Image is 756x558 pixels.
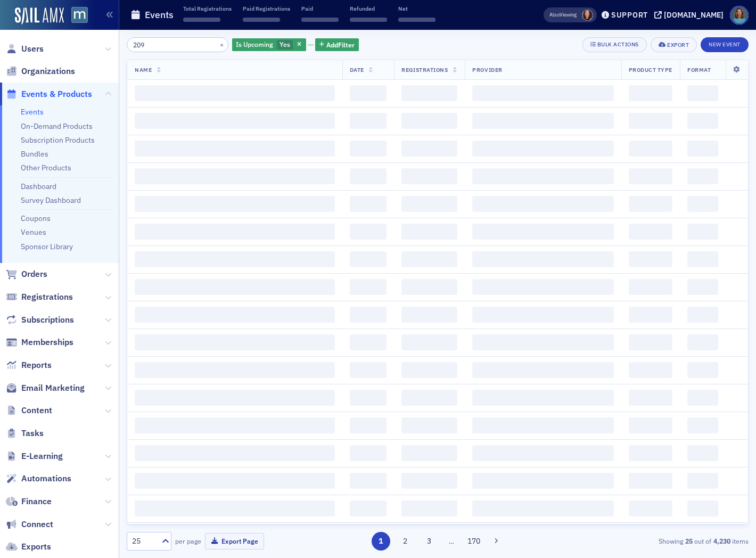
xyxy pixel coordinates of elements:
span: ‌ [401,141,457,157]
span: ‌ [687,224,718,240]
a: Dashboard [21,182,56,191]
span: E-Learning [21,450,63,462]
span: ‌ [135,113,335,129]
button: New Event [701,37,749,52]
span: ‌ [629,334,672,350]
div: Also [549,11,560,18]
span: ‌ [401,445,457,461]
span: ‌ [135,334,335,350]
span: ‌ [401,113,457,129]
img: SailAMX [15,7,64,24]
button: 1 [372,532,390,551]
span: ‌ [350,307,387,323]
span: ‌ [350,279,387,295]
span: ‌ [629,362,672,378]
span: ‌ [629,85,672,101]
button: 2 [396,532,414,551]
span: Content [21,405,52,416]
button: Bulk Actions [582,37,647,52]
span: ‌ [472,445,613,461]
span: ‌ [629,196,672,212]
span: ‌ [350,390,387,406]
span: ‌ [629,500,672,516]
span: ‌ [687,390,718,406]
span: Email Marketing [21,382,85,394]
a: E-Learning [6,450,63,462]
span: ‌ [472,473,613,489]
a: On-Demand Products [21,121,93,131]
span: ‌ [401,362,457,378]
span: Date [350,66,364,73]
a: Email Marketing [6,382,85,394]
span: Natalie Antonakas [582,10,593,21]
div: [DOMAIN_NAME] [664,10,724,20]
span: Viewing [549,11,577,19]
span: ‌ [472,279,613,295]
span: ‌ [472,307,613,323]
a: Venues [21,227,46,237]
span: ‌ [135,168,335,184]
span: ‌ [472,224,613,240]
span: ‌ [687,141,718,157]
a: Connect [6,519,53,530]
span: ‌ [350,445,387,461]
span: Format [687,66,711,73]
span: ‌ [472,251,613,267]
span: ‌ [401,251,457,267]
button: Export [651,37,697,52]
div: Support [611,10,648,20]
span: ‌ [401,390,457,406]
div: Export [667,42,689,48]
span: Product Type [629,66,672,73]
span: ‌ [629,390,672,406]
span: Tasks [21,428,44,439]
span: ‌ [629,279,672,295]
span: ‌ [183,18,220,22]
a: Sponsor Library [21,242,73,251]
a: Organizations [6,65,75,77]
span: ‌ [629,473,672,489]
div: Yes [232,38,306,52]
a: Content [6,405,52,416]
span: ‌ [401,334,457,350]
button: [DOMAIN_NAME] [654,11,727,19]
span: ‌ [135,500,335,516]
span: ‌ [687,445,718,461]
span: Orders [21,268,47,280]
p: Paid Registrations [243,5,290,12]
div: Bulk Actions [597,42,639,47]
span: Memberships [21,337,73,348]
span: ‌ [472,500,613,516]
span: ‌ [401,279,457,295]
span: ‌ [135,251,335,267]
span: Provider [472,66,502,73]
span: ‌ [401,196,457,212]
input: Search… [127,37,228,52]
a: Finance [6,496,52,507]
span: ‌ [687,334,718,350]
span: ‌ [135,417,335,433]
a: Reports [6,359,52,371]
span: ‌ [687,500,718,516]
span: ‌ [401,224,457,240]
span: ‌ [687,196,718,212]
a: Memberships [6,337,73,348]
span: Is Upcoming [236,40,273,48]
p: Refunded [350,5,387,12]
button: Export Page [205,533,264,549]
span: Connect [21,519,53,530]
span: ‌ [350,500,387,516]
h1: Events [145,9,174,21]
div: 25 [132,536,155,547]
span: ‌ [135,196,335,212]
span: ‌ [135,307,335,323]
span: ‌ [401,500,457,516]
span: Name [135,66,152,73]
span: ‌ [350,113,387,129]
a: Tasks [6,428,44,439]
span: ‌ [350,362,387,378]
span: ‌ [472,168,613,184]
span: ‌ [472,417,613,433]
span: ‌ [350,168,387,184]
span: ‌ [687,113,718,129]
